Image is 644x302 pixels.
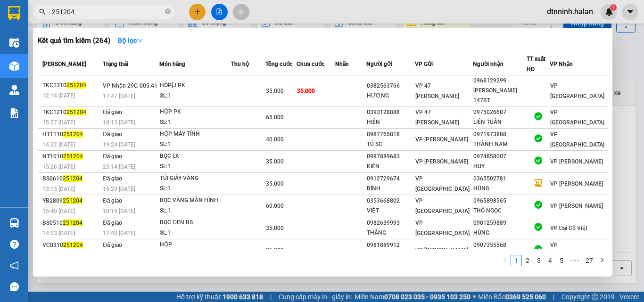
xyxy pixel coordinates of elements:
[473,86,526,106] div: [PERSON_NAME] 147BT
[265,61,292,67] span: Tổng cước
[473,174,526,184] div: 0365502781
[415,247,468,253] span: VP [PERSON_NAME]
[42,61,86,67] span: [PERSON_NAME]
[266,225,284,231] span: 35.000
[160,162,231,172] div: SL: 1
[473,206,526,216] div: THỎ NGỌC
[8,6,20,20] img: logo-vxr
[160,81,231,91] div: HÔP[J PK
[42,240,100,250] div: VC0310
[63,153,83,160] span: 251204
[160,228,231,238] div: SL: 1
[63,220,83,226] span: 251204
[9,218,19,228] img: warehouse-icon
[550,109,604,126] span: VP [GEOGRAPHIC_DATA]
[473,152,526,162] div: 0974858007
[38,36,110,46] h3: Kết quả tìm kiếm ( 264 )
[415,61,433,67] span: VP Gửi
[367,152,414,162] div: 0987889683
[42,141,75,148] span: 14:32 [DATE]
[567,255,582,266] li: Next 5 Pages
[103,186,135,192] span: 16:29 [DATE]
[159,61,185,67] span: Món hàng
[42,152,100,162] div: NT1010
[473,139,526,149] div: THÀNH NAM
[533,255,545,266] li: 3
[522,255,533,266] a: 2
[160,206,231,216] div: SL: 1
[165,8,171,14] span: close-circle
[160,173,231,184] div: TÚI GIẤY VÀNG
[556,255,567,266] a: 5
[160,107,231,117] div: HỘP PK
[550,131,604,148] span: VP [GEOGRAPHIC_DATA]
[10,261,19,270] span: notification
[9,61,19,71] img: warehouse-icon
[415,158,468,165] span: VP [PERSON_NAME]
[165,8,171,16] span: close-circle
[103,109,122,115] span: Đã giao
[42,81,100,90] div: TKC1310
[63,131,83,138] span: 251204
[266,88,284,94] span: 35.000
[42,107,100,117] div: TKC1210
[63,197,83,204] span: 251204
[42,163,75,170] span: 15:26 [DATE]
[63,242,83,248] span: 251204
[335,61,349,67] span: Nhãn
[567,255,582,266] span: •••
[550,242,604,259] span: VP [GEOGRAPHIC_DATA]
[522,255,533,266] li: 2
[42,174,100,184] div: BS0610
[42,218,100,228] div: BS0510
[9,108,19,118] img: solution-icon
[103,197,122,204] span: Đã giao
[550,158,603,165] span: VP [PERSON_NAME]
[473,162,526,171] div: HUY
[42,230,75,237] span: 14:23 [DATE]
[499,255,511,266] button: left
[367,81,414,91] div: 0382563766
[583,255,596,266] a: 27
[473,117,526,127] div: LIÊN TUẤN
[367,228,414,238] div: THẮNG
[367,107,414,117] div: 0393128888
[63,175,83,182] span: 251204
[266,114,284,121] span: 65.000
[473,184,526,194] div: HÙNG
[160,139,231,150] div: SL: 1
[367,91,414,101] div: HƯƠNG
[103,163,135,170] span: 23:14 [DATE]
[550,61,573,67] span: VP Nhận
[511,255,521,266] a: 1
[52,7,163,17] input: Tìm tên, số ĐT hoặc mã đơn
[297,88,315,94] span: 35.000
[596,255,608,266] button: right
[266,158,284,165] span: 35.000
[103,141,135,148] span: 19:24 [DATE]
[366,61,392,67] span: Người gửi
[596,255,608,266] li: Next Page
[103,220,122,226] span: Đã giao
[367,184,414,194] div: BÌNH
[534,255,544,266] a: 3
[473,61,504,67] span: Người nhận
[103,82,157,89] span: VP Nhận 29G-005.41
[545,255,555,266] a: 4
[103,153,122,160] span: Đã giao
[103,131,122,138] span: Đã giao
[39,8,46,15] span: search
[266,247,284,253] span: 35.000
[231,61,249,67] span: Thu hộ
[473,228,526,238] div: HÙNG
[266,136,284,143] span: 40.000
[160,184,231,194] div: SL: 1
[550,180,603,187] span: VP [PERSON_NAME]
[9,38,19,48] img: warehouse-icon
[415,136,468,143] span: VP [PERSON_NAME]
[42,196,100,206] div: YB2809
[499,255,511,266] li: Previous Page
[160,196,231,206] div: BỌC VÀNG MÀN HÌNH
[473,76,526,86] div: 0968129299
[103,93,135,99] span: 17:47 [DATE]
